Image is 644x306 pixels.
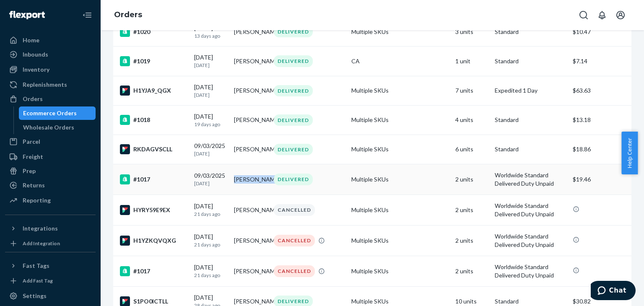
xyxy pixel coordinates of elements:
div: [DATE] [194,83,227,99]
div: DELIVERED [274,26,313,37]
td: Multiple SKUs [348,76,452,105]
p: 21 days ago [194,241,227,248]
td: [PERSON_NAME] [231,195,270,226]
div: 09/03/2025 [194,171,227,187]
p: Worldwide Standard Delivered Duty Unpaid [495,171,566,188]
button: Integrations [5,222,96,235]
a: Settings [5,289,96,303]
div: #1020 [120,27,187,37]
a: Returns [5,179,96,192]
button: Fast Tags [5,259,96,272]
p: 21 days ago [194,272,227,279]
div: Inventory [23,65,49,74]
a: Parcel [5,135,96,148]
button: Close Navigation [79,7,96,23]
div: Fast Tags [23,262,49,270]
p: [DATE] [194,91,227,99]
td: 6 units [452,135,492,164]
div: DELIVERED [274,114,313,126]
td: [PERSON_NAME] [231,164,270,195]
a: Inbounds [5,48,96,61]
a: Ecommerce Orders [19,106,96,120]
div: CANCELLED [274,235,315,246]
td: $19.46 [569,164,631,195]
td: 2 units [452,164,492,195]
td: 4 units [452,105,492,135]
a: Prep [5,164,96,178]
td: [PERSON_NAME] [231,47,270,76]
button: Help Center [621,132,638,174]
div: CA [351,57,448,65]
button: Open Search Box [575,7,592,23]
td: $63.63 [569,76,631,105]
td: 2 units [452,226,492,256]
td: [PERSON_NAME] [231,76,270,105]
p: Standard [495,28,566,36]
div: CANCELLED [274,204,315,215]
div: Home [23,36,39,44]
td: $7.14 [569,47,631,76]
div: CANCELLED [274,265,315,277]
td: $10.47 [569,17,631,47]
a: Orders [5,92,96,106]
td: Multiple SKUs [348,164,452,195]
a: Orders [114,10,142,19]
div: DELIVERED [274,144,313,155]
div: #1017 [120,266,187,276]
button: Open notifications [594,7,610,23]
p: [DATE] [194,180,227,187]
td: [PERSON_NAME] [231,256,270,287]
div: Ecommerce Orders [23,109,77,117]
button: Open account menu [612,7,629,23]
div: HYRY59E9EX [120,205,187,215]
td: $13.18 [569,105,631,135]
p: 21 days ago [194,210,227,218]
a: Wholesale Orders [19,121,96,134]
div: 09/03/2025 [194,142,227,157]
div: DELIVERED [274,85,313,96]
div: Prep [23,167,36,175]
a: Reporting [5,194,96,207]
div: Reporting [23,196,51,205]
td: 3 units [452,17,492,47]
td: Multiple SKUs [348,195,452,226]
td: [PERSON_NAME] [231,226,270,256]
td: 7 units [452,76,492,105]
div: DELIVERED [274,55,313,67]
td: Multiple SKUs [348,105,452,135]
div: [DATE] [194,112,227,128]
p: Worldwide Standard Delivered Duty Unpaid [495,263,566,280]
div: [DATE] [194,233,227,248]
p: Worldwide Standard Delivered Duty Unpaid [495,232,566,249]
p: Standard [495,297,566,306]
td: Multiple SKUs [348,17,452,47]
p: Standard [495,145,566,153]
div: RKDAGVSCLL [120,144,187,154]
a: Freight [5,150,96,163]
div: [DATE] [194,53,227,69]
div: #1019 [120,56,187,66]
div: #1017 [120,174,187,184]
div: H1YZKQVQXG [120,236,187,246]
td: Multiple SKUs [348,135,452,164]
div: [DATE] [194,263,227,279]
p: Standard [495,57,566,65]
td: [PERSON_NAME] [231,17,270,47]
td: 1 unit [452,47,492,76]
div: DELIVERED [274,174,313,185]
a: Inventory [5,63,96,76]
div: Returns [23,181,45,189]
td: $18.86 [569,135,631,164]
p: Worldwide Standard Delivered Duty Unpaid [495,202,566,218]
a: Home [5,34,96,47]
div: Settings [23,292,47,300]
div: Add Integration [23,240,60,247]
td: [PERSON_NAME] [231,105,270,135]
div: Add Fast Tag [23,277,53,284]
div: [DATE] [194,24,227,39]
td: 2 units [452,195,492,226]
p: 19 days ago [194,121,227,128]
p: Expedited 1 Day [495,86,566,95]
